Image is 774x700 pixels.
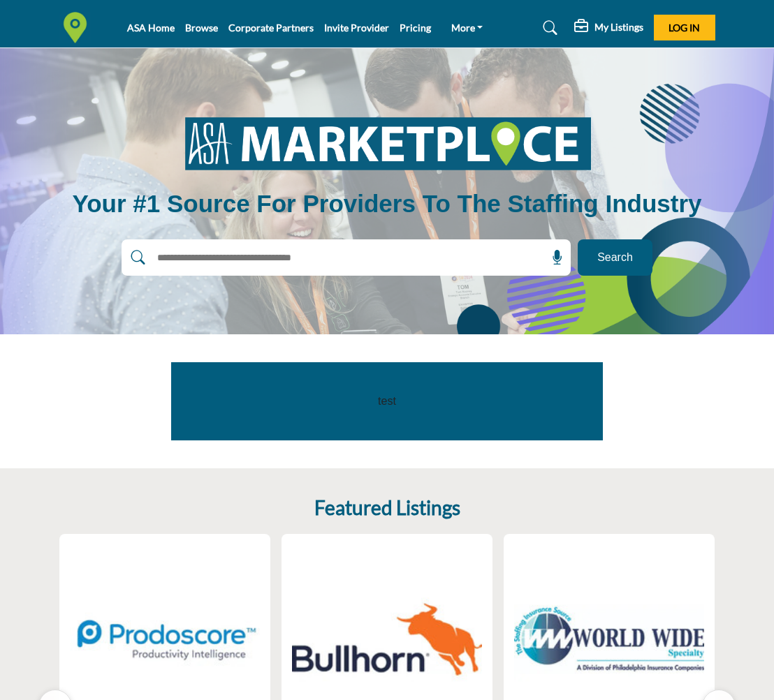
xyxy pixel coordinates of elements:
a: Invite Provider [324,22,389,33]
span: Search [597,249,633,266]
h1: Your #1 Source for Providers to the Staffing Industry [72,188,701,220]
a: Browse [185,22,218,33]
a: ASA Home [127,22,175,33]
a: More [441,18,493,38]
button: Search [578,239,652,276]
img: image [167,107,607,179]
img: Site Logo [59,12,98,43]
h5: My Listings [594,21,643,33]
p: test [203,393,572,410]
a: Search [530,17,567,39]
button: Log In [654,15,715,40]
a: Pricing [400,22,431,33]
a: Corporate Partners [228,22,314,33]
h2: Featured Listings [314,496,460,520]
div: My Listings [574,20,643,36]
span: Log In [669,22,700,33]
